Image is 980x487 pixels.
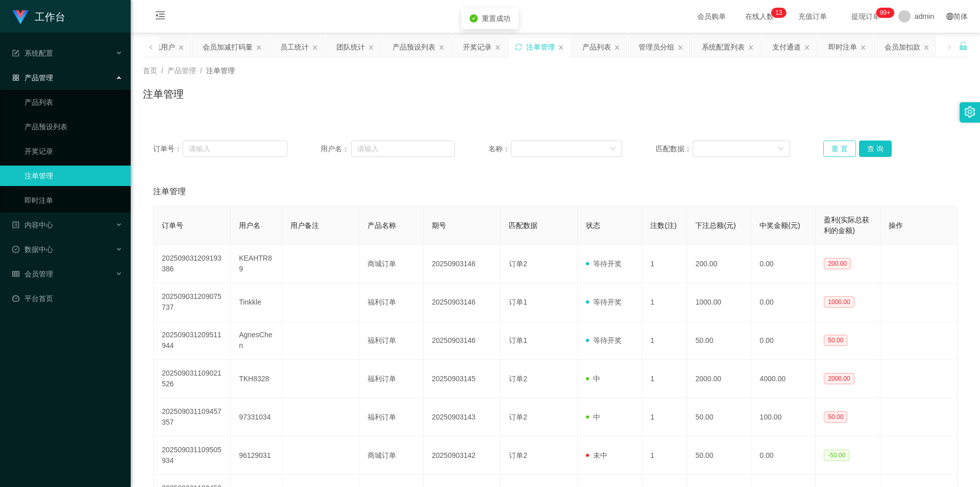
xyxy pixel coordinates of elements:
[687,321,751,360] td: 50.00
[143,66,157,75] span: 首页
[687,436,751,475] td: 50.00
[167,66,196,75] span: 产品管理
[495,44,501,51] i: 图标: close
[312,44,318,51] i: 图标: close
[290,221,319,229] span: 用户备注
[424,283,501,321] td: 20250903146
[923,44,929,51] i: 图标: close
[359,245,424,283] td: 商城订单
[509,375,527,383] span: 订单2
[203,37,253,57] div: 会员加减打码量
[12,245,53,253] span: 数据中心
[200,66,202,75] span: /
[359,360,424,398] td: 福利订单
[695,221,736,229] span: 下注总额(元)
[143,86,184,102] h1: 注单管理
[793,13,832,20] span: 充值订单
[24,190,122,211] a: 即时注单
[642,283,687,321] td: 1
[846,13,885,20] span: 提现订单
[740,13,779,20] span: 在线人数
[751,436,816,475] td: 0.00
[256,44,262,51] i: 图标: close
[804,44,810,51] i: 图标: close
[231,321,282,360] td: AgnesChen
[509,221,537,229] span: 匹配数据
[154,283,231,321] td: 202509031209075737
[687,360,751,398] td: 2000.00
[359,283,424,321] td: 福利订单
[154,436,231,475] td: 202509031109505934
[143,1,178,33] i: 图标: menu-fold
[153,185,186,198] span: 注单管理
[231,283,282,321] td: Tinkkle
[12,50,19,57] i: 图标: form
[368,44,374,51] i: 图标: close
[876,8,894,18] sup: 1056
[509,298,527,306] span: 订单1
[24,117,122,137] a: 产品预设列表
[12,221,19,228] i: 图标: profile
[231,360,282,398] td: TKH8328
[359,321,424,360] td: 福利订单
[650,221,676,229] span: 注数(注)
[154,245,231,283] td: 202509031209193386
[779,8,782,18] p: 3
[751,321,816,360] td: 0.00
[824,296,854,308] span: 1000.00
[12,288,122,309] a: 图标: dashboard平台首页
[586,221,600,229] span: 状态
[778,146,784,153] i: 图标: down
[751,360,816,398] td: 4000.00
[586,413,600,421] span: 中
[859,141,892,157] button: 查 询
[558,44,564,51] i: 图标: close
[463,37,492,57] div: 开奖记录
[12,74,53,82] span: 产品管理
[824,450,849,461] span: -50.00
[393,37,435,57] div: 产品预设列表
[586,375,600,383] span: 中
[509,336,527,344] span: 订单1
[642,398,687,436] td: 1
[656,144,693,154] span: 匹配数据：
[885,37,920,57] div: 会员加扣款
[12,221,53,229] span: 内容中心
[824,258,851,269] span: 200.00
[183,141,287,157] input: 请输入
[161,66,163,75] span: /
[359,436,424,475] td: 商城订单
[946,13,953,20] i: 图标: global
[823,141,856,157] button: 重 置
[775,8,779,18] p: 1
[12,270,19,277] i: 图标: table
[824,411,847,423] span: 50.00
[239,221,260,229] span: 用户名
[702,37,745,57] div: 系统配置列表
[642,245,687,283] td: 1
[24,92,122,112] a: 产品列表
[751,398,816,436] td: 100.00
[488,144,511,154] span: 名称：
[351,141,455,157] input: 请输入
[24,141,122,161] a: 开奖记录
[642,360,687,398] td: 1
[206,66,235,75] span: 注单管理
[321,144,351,154] span: 用户名：
[336,37,365,57] div: 团队统计
[424,398,501,436] td: 20250903143
[687,283,751,321] td: 1000.00
[687,398,751,436] td: 50.00
[586,336,622,344] span: 等待开奖
[824,373,854,384] span: 2000.00
[231,245,282,283] td: KEAHTR89
[154,321,231,360] td: 202509031209511944
[586,260,622,268] span: 等待开奖
[959,41,968,51] i: 图标: unlock
[642,436,687,475] td: 1
[231,398,282,436] td: 97331034
[824,335,847,346] span: 50.00
[687,245,751,283] td: 200.00
[12,49,53,57] span: 系统配置
[12,74,19,81] i: 图标: appstore-o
